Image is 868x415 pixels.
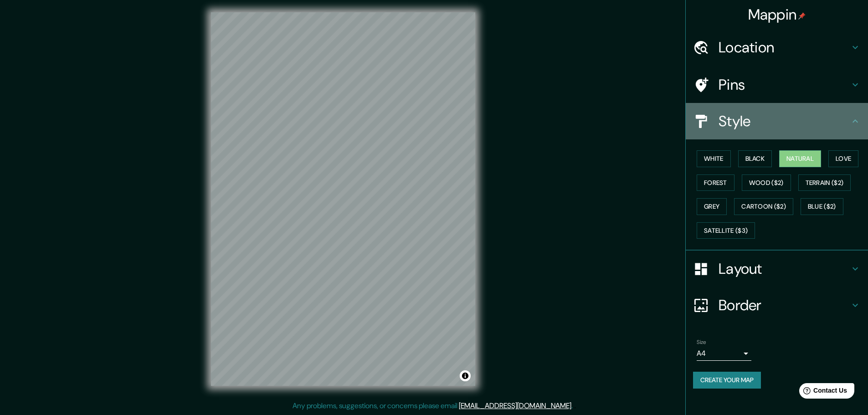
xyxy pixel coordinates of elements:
div: A4 [697,346,751,361]
div: Pins [686,67,868,103]
p: Any problems, suggestions, or concerns please email . [293,400,573,411]
div: Layout [686,251,868,287]
label: Size [697,338,706,346]
div: Border [686,287,868,323]
button: Black [738,150,772,167]
img: pin-icon.png [798,12,806,20]
button: Toggle attribution [460,370,471,381]
button: Satellite ($3) [697,222,755,239]
div: . [574,400,576,411]
iframe: Help widget launcher [787,379,858,405]
button: Grey [697,198,727,215]
div: Location [686,29,868,66]
h4: Location [719,38,850,56]
div: Style [686,103,868,139]
button: White [697,150,731,167]
button: Wood ($2) [742,174,791,191]
h4: Style [719,112,850,130]
h4: Layout [719,260,850,278]
button: Forest [697,174,734,191]
button: Terrain ($2) [798,174,851,191]
h4: Border [719,296,850,314]
button: Create your map [693,372,761,389]
a: [EMAIL_ADDRESS][DOMAIN_NAME] [459,401,571,410]
h4: Mappin [748,5,806,24]
div: . [573,400,574,411]
button: Blue ($2) [801,198,843,215]
button: Cartoon ($2) [734,198,793,215]
canvas: Map [211,12,475,386]
button: Natural [779,150,821,167]
h4: Pins [719,76,850,94]
button: Love [828,150,858,167]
